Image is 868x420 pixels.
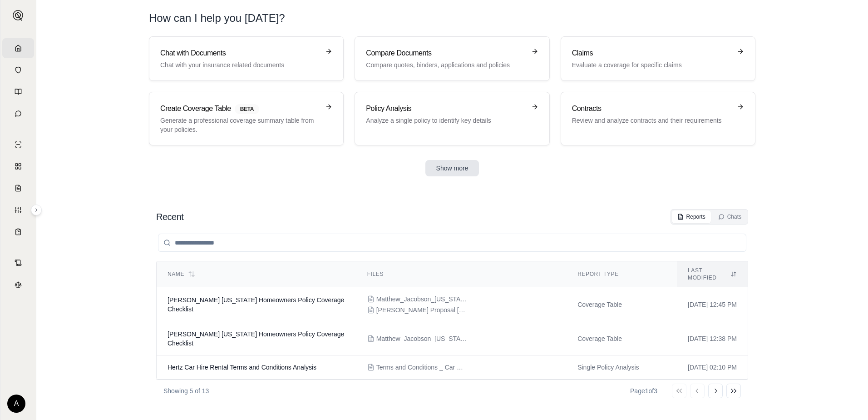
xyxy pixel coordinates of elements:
td: [DATE] 12:45 PM [677,287,748,322]
h3: Compare Documents [366,48,525,59]
img: Expand sidebar [13,10,24,21]
span: Matthew Jacobson Wyoming Homeowners Policy Coverage Checklist [168,330,344,347]
th: Files [356,261,567,287]
th: Report Type [567,261,677,287]
p: Compare quotes, binders, applications and policies [366,60,525,70]
p: Showing 5 of 13 [163,386,209,395]
span: Hertz Car Hire Rental Terms and Conditions Analysis [168,364,316,371]
p: Evaluate a coverage for specific claims [572,60,731,70]
a: Chat with DocumentsChat with your insurance related documents [149,36,344,81]
span: Hancock Proposal 9.29.25.pdf [376,305,467,315]
span: Matthew Jacobson Wyoming Homeowners Policy Coverage Checklist [168,296,344,313]
span: BETA [235,104,259,114]
div: Reports [677,213,705,220]
td: [DATE] 02:10 PM [677,355,748,380]
a: Prompt Library [2,82,34,102]
h3: Policy Analysis [366,103,525,114]
button: Expand sidebar [31,205,42,215]
a: Compare DocumentsCompare quotes, binders, applications and policies [355,36,549,81]
div: A [7,395,25,413]
h3: Chat with Documents [160,48,320,59]
td: Single Policy Analysis [567,355,677,380]
span: Terms and Conditions _ Car Hire _ Hertz Rent A Car.pdf [376,363,467,372]
a: Documents Vault [2,60,34,80]
p: Generate a professional coverage summary table from your policies. [160,116,320,134]
h3: Contracts [572,103,731,114]
a: Claim Coverage [2,178,34,198]
a: Policy AnalysisAnalyze a single policy to identify key details [355,92,549,145]
a: Chat [2,104,34,124]
div: Chats [718,213,741,220]
div: Last modified [688,267,737,281]
a: Create Coverage TableBETAGenerate a professional coverage summary table from your policies. [149,92,344,145]
h2: Recent [156,210,183,223]
td: Coverage Table [567,287,677,322]
div: Page 1 of 3 [630,386,657,395]
a: Policy Comparisons [2,156,34,176]
a: ContractsReview and analyze contracts and their requirements [561,92,755,145]
a: Single Policy [2,135,34,155]
a: Contract Analysis [2,253,34,273]
button: Reports [672,210,711,223]
a: ClaimsEvaluate a coverage for specific claims [561,36,755,81]
button: Show more [425,160,479,176]
a: Coverage Table [2,222,34,242]
span: Matthew_Jacobson_Wyoming HO.pdf [376,295,467,304]
p: Chat with your insurance related documents [160,60,320,70]
button: Chats [713,210,747,223]
a: Custom Report [2,200,34,220]
button: Expand sidebar [9,6,27,25]
a: Home [2,38,34,58]
h1: How can I help you [DATE]? [149,11,285,25]
p: Analyze a single policy to identify key details [366,116,525,125]
span: Matthew_Jacobson_Wyoming HO.pdf [376,334,467,343]
h3: Claims [572,48,731,59]
td: [DATE] 12:38 PM [677,322,748,355]
h3: Create Coverage Table [160,103,320,114]
a: Legal Search Engine [2,275,34,295]
div: Name [168,270,345,278]
p: Review and analyze contracts and their requirements [572,116,731,125]
td: Coverage Table [567,322,677,355]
